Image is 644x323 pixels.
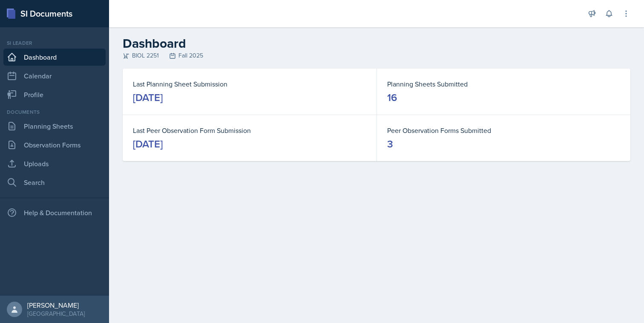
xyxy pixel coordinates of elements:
[123,36,630,51] h2: Dashboard
[3,174,106,191] a: Search
[3,204,106,221] div: Help & Documentation
[387,137,393,151] div: 3
[133,125,366,136] dt: Last Peer Observation Form Submission
[387,79,620,89] dt: Planning Sheets Submitted
[133,91,163,104] div: [DATE]
[3,86,106,103] a: Profile
[123,51,630,60] div: BIOL 2251 Fall 2025
[387,91,397,104] div: 16
[133,137,163,151] div: [DATE]
[27,309,85,318] div: [GEOGRAPHIC_DATA]
[3,39,106,47] div: Si leader
[3,49,106,66] a: Dashboard
[3,67,106,84] a: Calendar
[133,79,366,89] dt: Last Planning Sheet Submission
[387,125,620,136] dt: Peer Observation Forms Submitted
[3,118,106,135] a: Planning Sheets
[27,301,85,309] div: [PERSON_NAME]
[3,136,106,153] a: Observation Forms
[3,108,106,116] div: Documents
[3,155,106,172] a: Uploads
